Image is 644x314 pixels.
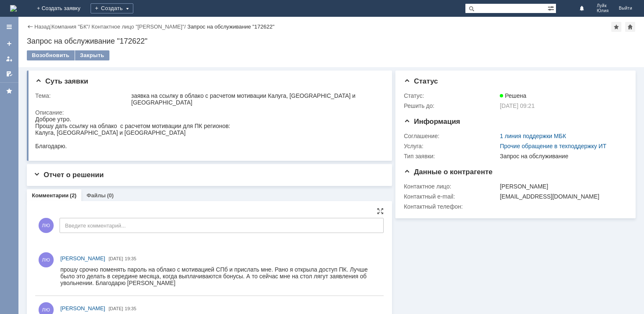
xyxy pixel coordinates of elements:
[3,52,16,65] a: Мои заявки
[60,254,105,263] a: [PERSON_NAME]
[404,143,498,149] div: Услуга:
[125,306,137,311] span: 19:35
[500,193,623,200] div: [EMAIL_ADDRESS][DOMAIN_NAME]
[34,24,50,30] a: Назад
[500,133,566,139] a: 1 линия поддержки МБК
[597,3,609,8] span: Луйк
[43,33,105,39] a: [URL][DOMAIN_NAME]
[500,92,526,99] span: Решена
[91,24,184,30] a: Контактное лицо "[PERSON_NAME]"
[42,19,104,26] a: [URL][DOMAIN_NAME]
[500,102,535,109] span: [DATE] 09:21
[91,24,187,30] div: /
[52,24,92,30] div: /
[500,183,623,190] div: [PERSON_NAME]
[187,24,275,30] div: Запрос на обслуживание "172622"
[597,8,609,13] span: Юлия
[50,23,51,29] div: |
[17,33,205,39] li: Ижевск yj4FRb4mt2
[109,256,123,261] span: [DATE]
[611,22,621,32] div: Добавить в избранное
[32,192,69,199] a: Комментарии
[625,22,635,32] div: Сделать домашней страницей
[109,306,123,311] span: [DATE]
[35,109,382,116] div: Описание:
[52,24,88,30] a: Компания "БК"
[17,26,205,33] li: [GEOGRAPHIC_DATA] ZdMLEAJ3xf
[35,77,88,85] span: Суть заявки
[404,168,493,176] span: Данные о контрагенте
[404,92,498,99] div: Статус:
[10,5,17,12] img: logo
[3,37,16,50] a: Создать заявку
[34,171,104,179] span: Отчет о решении
[60,255,105,262] span: [PERSON_NAME]
[404,118,460,126] span: Информация
[500,153,623,160] div: Запрос на обслуживание
[107,192,114,199] div: (0)
[548,4,556,12] span: Расширенный поиск
[125,256,137,261] span: 19:35
[404,203,498,210] div: Контактный телефон:
[91,3,133,13] div: Создать
[404,102,498,109] div: Решить до:
[17,19,205,26] li: Калуга Moa4Mj5Ri2
[60,305,105,311] span: [PERSON_NAME]
[27,37,636,45] div: Запрос на обслуживание "172622"
[404,77,438,85] span: Статус
[131,92,380,106] div: заявка на ссылку в облако с расчетом мотивации Калуга, [GEOGRAPHIC_DATA] и [GEOGRAPHIC_DATA]
[86,192,106,199] a: Файлы
[404,193,498,200] div: Контактный e-mail:
[377,208,384,215] div: На всю страницу
[10,5,17,12] a: Перейти на домашнюю страницу
[60,304,105,313] a: [PERSON_NAME]
[164,73,205,81] td: wsPyZmDCL6
[39,218,54,233] span: ЛЮ
[70,192,77,199] div: (2)
[404,183,498,190] div: Контактное лицо:
[500,143,606,149] a: Прочие обращение в техподдержку ИТ
[66,73,164,81] td: [URL][DOMAIN_NAME]
[404,153,498,160] div: Тип заявки:
[0,73,66,81] td: [GEOGRAPHIC_DATA]
[84,26,146,33] a: [URL][DOMAIN_NAME]
[404,133,498,139] div: Соглашение:
[35,92,130,99] div: Тема:
[3,67,16,81] a: Мои согласования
